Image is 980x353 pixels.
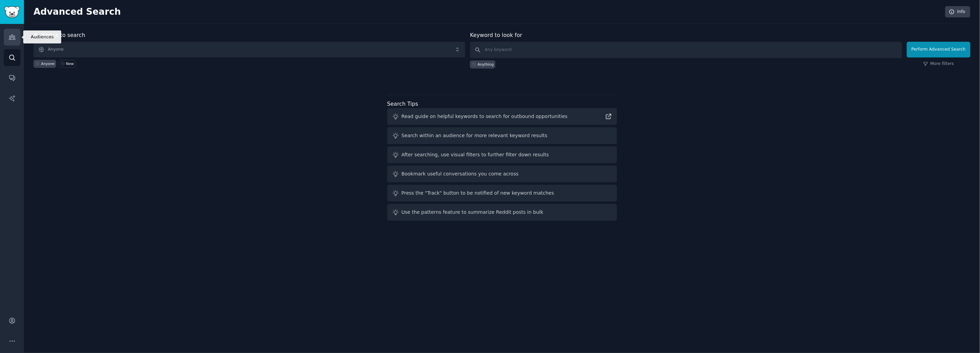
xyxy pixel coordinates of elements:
[945,6,970,18] a: Info
[387,101,418,107] label: Search Tips
[402,113,568,120] div: Read guide on helpful keywords to search for outbound opportunities
[58,60,75,68] a: New
[470,42,902,58] input: Any keyword
[470,32,522,38] label: Keyword to look for
[66,61,74,66] div: New
[923,61,954,67] a: More filters
[33,32,85,38] label: Audience to search
[33,42,465,57] button: Anyone
[402,170,519,178] div: Bookmark useful conversations you come across
[402,151,549,158] div: After searching, use visual filters to further filter down results
[402,209,543,216] div: Use the patterns feature to summarize Reddit posts in bulk
[907,42,970,57] button: Perform Advanced Search
[402,189,554,197] div: Press the "Track" button to be notified of new keyword matches
[478,62,494,67] div: Anything
[41,61,55,66] div: Anyone
[4,6,20,18] img: GummySearch logo
[402,132,548,139] div: Search within an audience for more relevant keyword results
[33,6,941,17] h2: Advanced Search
